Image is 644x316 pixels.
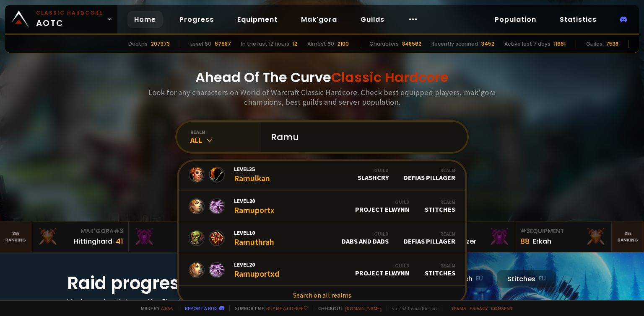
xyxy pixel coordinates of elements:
[515,222,612,252] a: #3Equipment88Erkah
[229,305,308,311] span: Support me,
[470,305,488,311] a: Privacy
[179,222,465,254] a: Level10RamuthrahGuildDabs and DadsRealmDefias Pillager
[185,305,218,311] a: Report a bug
[234,197,275,205] span: Level 20
[179,190,465,222] a: Level20RamuportxGuildProject ElwynnRealmStitches
[539,275,546,283] small: EU
[173,11,221,28] a: Progress
[520,236,530,247] div: 88
[241,40,289,48] div: In the last 12 hours
[179,286,465,304] a: Search on all realms
[425,199,455,213] div: Stitches
[234,229,274,247] div: Ramuthrah
[161,305,174,311] a: a fan
[179,159,465,190] a: Level35RamulkanGuildSlashCryRealmDefias Pillager
[504,40,551,48] div: Active last 7 days
[294,11,344,28] a: Mak'gora
[307,40,334,48] div: Almost 60
[425,262,455,269] div: Realm
[355,199,410,213] div: Project Elwynn
[491,305,513,311] a: Consent
[190,135,261,145] div: All
[355,199,410,205] div: Guild
[234,165,270,173] span: Level 35
[404,167,455,173] div: Realm
[36,9,103,29] span: AOTC
[358,167,389,173] div: Guild
[402,40,421,48] div: 848562
[116,236,123,247] div: 41
[266,122,457,152] input: Search a character...
[387,305,437,311] span: v. d752d5 - production
[134,227,220,236] div: Mak'Gora
[369,40,399,48] div: Characters
[355,262,410,269] div: Guild
[404,231,455,237] div: Realm
[404,167,455,182] div: Defias Pillager
[358,167,389,182] div: SlashCry
[488,11,543,28] a: Population
[342,231,389,237] div: Guild
[497,270,556,288] div: Stitches
[234,229,274,236] span: Level 10
[190,129,261,135] div: realm
[338,40,349,48] div: 2100
[74,236,112,247] div: Hittinghard
[136,305,174,311] span: Made by
[342,231,389,245] div: Dabs and Dads
[179,254,465,286] a: Level20RamuportxdGuildProject ElwynnRealmStitches
[266,305,308,311] a: Buy me a coffee
[313,305,382,311] span: Checkout
[5,5,117,33] a: Classic HardcoreAOTC
[127,11,163,28] a: Home
[431,40,478,48] div: Recently scanned
[481,40,494,48] div: 3452
[114,227,123,235] span: # 3
[476,275,483,283] small: EU
[128,40,148,48] div: Deaths
[215,40,231,48] div: 67987
[145,87,499,107] h3: Look for any characters on World of Warcraft Classic Hardcore. Check best equipped players, mak'g...
[553,11,603,28] a: Statistics
[425,262,455,277] div: Stitches
[234,165,270,183] div: Ramulkan
[195,67,449,87] h1: Ahead Of The Curve
[425,199,455,205] div: Realm
[234,261,279,268] span: Level 20
[36,9,103,17] small: Classic Hardcore
[231,11,284,28] a: Equipment
[234,261,279,279] div: Ramuportxd
[32,222,129,252] a: Mak'Gora#3Hittinghard41
[533,236,551,247] div: Erkah
[129,222,225,252] a: Mak'Gora#2Rivench100
[190,40,211,48] div: Level 60
[67,270,235,296] h1: Raid progress
[404,231,455,245] div: Defias Pillager
[586,40,602,48] div: Guilds
[355,262,410,277] div: Project Elwynn
[354,11,391,28] a: Guilds
[612,222,644,252] a: Seeranking
[331,68,449,87] span: Classic Hardcore
[293,40,297,48] div: 12
[451,305,466,311] a: Terms
[520,227,606,236] div: Equipment
[234,197,275,215] div: Ramuportx
[520,227,530,235] span: # 3
[37,227,123,236] div: Mak'Gora
[151,40,170,48] div: 207373
[554,40,566,48] div: 11661
[606,40,618,48] div: 7538
[345,305,382,311] a: [DOMAIN_NAME]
